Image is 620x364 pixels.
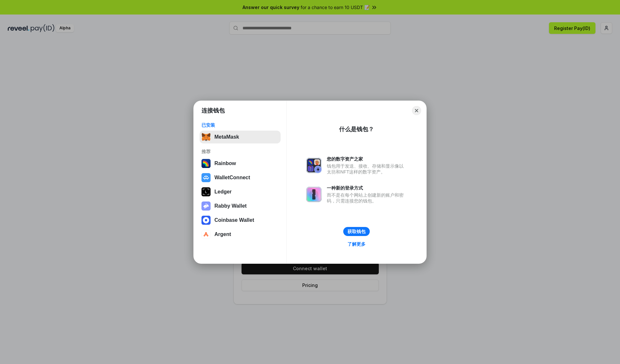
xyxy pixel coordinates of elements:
[214,217,254,223] div: Coinbase Wallet
[200,171,281,184] button: WalletConnect
[201,149,279,154] div: 推荐
[412,106,421,115] button: Close
[201,173,211,182] img: svg+xml,%3Csvg%20width%3D%2228%22%20height%3D%2228%22%20viewBox%3D%220%200%2028%2028%22%20fill%3D...
[200,214,281,227] button: Coinbase Wallet
[327,192,407,204] div: 而不是在每个网站上创建新的账户和密码，只需连接您的钱包。
[344,240,369,248] a: 了解更多
[201,187,211,196] img: svg+xml,%3Csvg%20xmlns%3D%22http%3A%2F%2Fwww.w3.org%2F2000%2Fsvg%22%20width%3D%2228%22%20height%3...
[214,203,247,209] div: Rabby Wallet
[214,134,239,140] div: MetaMask
[343,227,370,236] button: 获取钱包
[347,229,366,234] div: 获取钱包
[327,156,407,162] div: 您的数字资产之家
[200,157,281,170] button: Rainbow
[327,185,407,191] div: 一种新的登录方式
[306,187,322,202] img: svg+xml,%3Csvg%20xmlns%3D%22http%3A%2F%2Fwww.w3.org%2F2000%2Fsvg%22%20fill%3D%22none%22%20viewBox...
[201,159,211,168] img: svg+xml,%3Csvg%20width%3D%22120%22%20height%3D%22120%22%20viewBox%3D%220%200%20120%20120%22%20fil...
[339,125,374,133] div: 什么是钱包？
[200,185,281,198] button: Ledger
[327,163,407,175] div: 钱包用于发送、接收、存储和显示像以太坊和NFT这样的数字资产。
[201,202,211,211] img: svg+xml,%3Csvg%20xmlns%3D%22http%3A%2F%2Fwww.w3.org%2F2000%2Fsvg%22%20fill%3D%22none%22%20viewBox...
[201,107,225,114] h1: 连接钱包
[214,161,236,166] div: Rainbow
[347,241,366,247] div: 了解更多
[200,131,281,143] button: MetaMask
[214,189,232,195] div: Ledger
[201,216,211,225] img: svg+xml,%3Csvg%20width%3D%2228%22%20height%3D%2228%22%20viewBox%3D%220%200%2028%2028%22%20fill%3D...
[201,230,211,239] img: svg+xml,%3Csvg%20width%3D%2228%22%20height%3D%2228%22%20viewBox%3D%220%200%2028%2028%22%20fill%3D...
[214,231,231,237] div: Argent
[201,133,211,142] img: svg+xml,%3Csvg%20fill%3D%22none%22%20height%3D%2233%22%20viewBox%3D%220%200%2035%2033%22%20width%...
[200,200,281,212] button: Rabby Wallet
[306,158,322,173] img: svg+xml,%3Csvg%20xmlns%3D%22http%3A%2F%2Fwww.w3.org%2F2000%2Fsvg%22%20fill%3D%22none%22%20viewBox...
[200,228,281,241] button: Argent
[201,122,279,128] div: 已安装
[214,175,250,181] div: WalletConnect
